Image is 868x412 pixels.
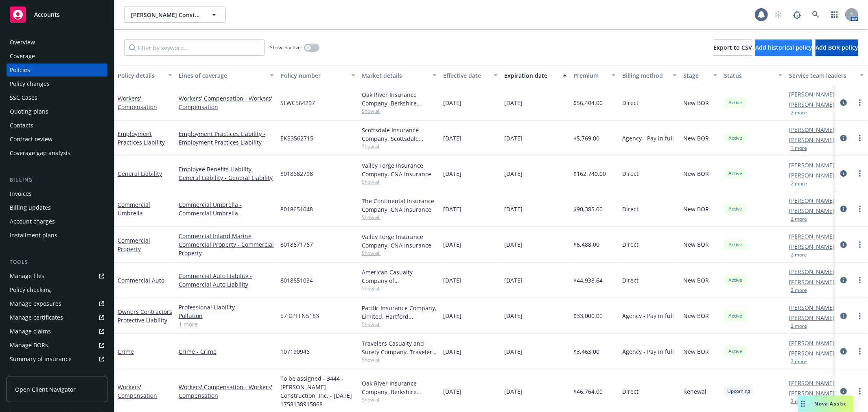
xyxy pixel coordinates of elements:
button: Effective date [440,66,501,85]
a: more [855,386,865,396]
button: Premium [570,66,619,85]
span: Active [727,241,743,248]
button: 1 more [791,146,807,151]
a: Employment Practices Liability [118,130,165,146]
a: [PERSON_NAME] [789,232,835,241]
div: Manage BORs [10,339,48,352]
a: Crime - Crime [179,347,274,356]
span: [DATE] [504,311,523,320]
a: Commercial Inland Marine [179,232,274,240]
a: Pollution [179,311,274,320]
a: [PERSON_NAME] [789,206,835,215]
button: 2 more [791,181,807,186]
span: New BOR [683,134,709,142]
button: Expiration date [501,66,570,85]
a: Manage certificates [7,311,107,324]
button: Add BOR policy [816,39,858,56]
span: $3,463.00 [573,347,599,356]
span: Active [727,205,743,213]
span: [DATE] [504,134,523,142]
a: Search [808,7,824,23]
a: more [855,133,865,143]
button: 2 more [791,288,807,293]
a: [PERSON_NAME] [789,136,835,144]
div: Contract review [10,133,52,146]
div: Policy AI ingestions [10,366,62,379]
span: New BOR [683,169,709,178]
div: American Casualty Company of [GEOGRAPHIC_DATA], [US_STATE], CNA Insurance [362,268,437,285]
input: Filter by keyword... [124,39,265,56]
a: circleInformation [839,275,848,285]
span: New BOR [683,205,709,213]
a: General Liability - General Liability [179,173,274,182]
span: Show all [362,396,437,403]
div: Contacts [10,119,33,132]
span: Show all [362,178,437,185]
span: Active [727,170,743,177]
span: [DATE] [504,387,523,396]
a: [PERSON_NAME] [789,349,835,357]
a: more [855,204,865,214]
a: Commercial Auto [118,276,164,284]
div: Overview [10,36,35,49]
a: [PERSON_NAME] [789,161,835,169]
div: Policy checking [10,283,51,296]
div: Valley Forge Insurance Company, CNA Insurance [362,161,437,178]
a: Policy changes [7,77,107,90]
button: Nova Assist [798,396,853,412]
button: Stage [680,66,721,85]
a: General Liability [118,170,162,178]
div: Drag to move [798,396,808,412]
span: $162,740.00 [573,169,606,178]
span: Upcoming [727,388,750,395]
span: New BOR [683,276,709,285]
div: Expiration date [504,71,558,80]
div: Manage claims [10,325,51,338]
a: Account charges [7,215,107,228]
button: Add historical policy [755,39,812,56]
span: [DATE] [504,169,523,178]
div: Service team leaders [789,71,855,80]
div: Stage [683,71,708,80]
span: Active [727,99,743,106]
a: Employee Benefits Liability [179,165,274,173]
span: $46,764.00 [573,387,603,396]
span: [DATE] [443,311,461,320]
a: [PERSON_NAME] [789,125,835,134]
span: 57 CPI FN5183 [280,311,319,320]
a: Switch app [826,7,843,23]
a: 1 more [179,320,274,329]
span: 8018651034 [280,276,313,285]
a: Manage claims [7,325,107,338]
button: Status [721,66,786,85]
a: circleInformation [839,346,848,356]
a: Policies [7,64,107,77]
a: Invoices [7,187,107,200]
div: Lines of coverage [179,71,265,80]
span: $33,000.00 [573,311,603,320]
span: Show all [362,250,437,256]
a: circleInformation [839,98,848,107]
a: Commercial Property - Commercial Property [179,240,274,257]
div: Installment plans [10,229,57,242]
button: Export to CSV [713,39,752,56]
div: Valley Forge Insurance Company, CNA Insurance [362,232,437,250]
a: Manage BORs [7,339,107,352]
button: 2 more [791,110,807,115]
a: [PERSON_NAME] [789,379,835,387]
span: $5,769.00 [573,134,599,142]
a: Workers' Compensation [118,383,157,399]
span: Direct [622,276,638,285]
div: Pacific Insurance Company, Limited, Hartford Insurance Group [362,304,437,321]
button: Market details [359,66,440,85]
a: [PERSON_NAME] [789,389,835,397]
a: Workers' Compensation [118,94,157,111]
a: more [855,346,865,356]
span: New BOR [683,240,709,249]
div: Billing method [622,71,668,80]
div: Policies [10,64,30,77]
a: Policy checking [7,283,107,296]
span: $56,404.00 [573,99,603,107]
span: Direct [622,240,638,249]
span: [DATE] [504,99,523,107]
